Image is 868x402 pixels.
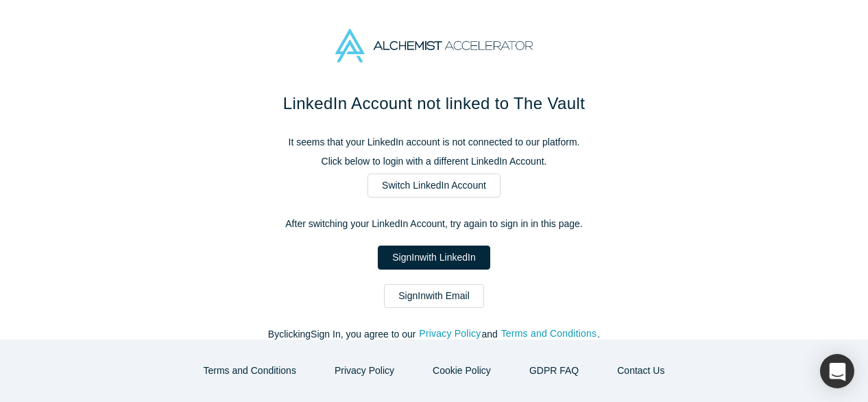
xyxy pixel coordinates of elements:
[384,284,484,308] a: SignInwith Email
[501,326,598,342] button: Terms and Conditions
[320,359,409,383] button: Privacy Policy
[146,327,722,342] p: By clicking Sign In , you agree to our and .
[146,91,722,116] h1: LinkedIn Account not linked to The Vault
[418,326,481,342] button: Privacy Policy
[189,359,311,383] button: Terms and Conditions
[146,217,722,231] p: After switching your LinkedIn Account, try again to sign in in this page.
[515,359,593,383] a: GDPR FAQ
[418,359,505,383] button: Cookie Policy
[603,359,679,383] a: Contact Us
[378,246,490,270] a: SignInwith LinkedIn
[146,135,722,150] p: It seems that your LinkedIn account is not connected to our platform.
[335,29,533,62] img: Alchemist Accelerator Logo
[367,174,501,198] a: Switch LinkedIn Account
[146,154,722,169] p: Click below to login with a different LinkedIn Account.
